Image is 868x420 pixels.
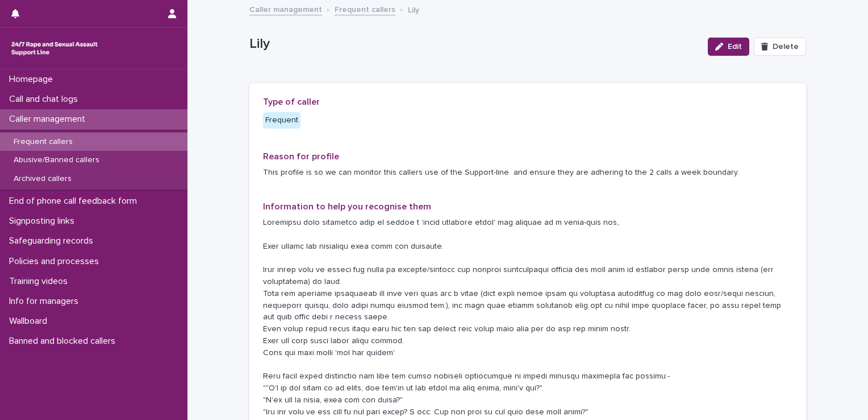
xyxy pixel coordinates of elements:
[728,43,742,51] span: Edit
[5,336,124,347] p: Banned and blocked callers
[5,196,146,207] p: End of phone call feedback form
[5,316,56,327] p: Wallboard
[249,36,699,52] p: Lily
[9,37,100,60] img: rhQMoQhaT3yELyF149Cw
[5,155,108,165] p: Abusive/Banned callers
[5,276,77,287] p: Training videos
[5,137,82,147] p: Frequent callers
[249,2,322,15] a: Caller management
[263,202,431,211] span: Information to help you recognise them
[5,236,102,246] p: Safeguarding records
[773,43,799,51] span: Delete
[5,114,94,125] p: Caller management
[5,174,81,184] p: Archived callers
[708,38,749,56] button: Edit
[754,38,806,56] button: Delete
[5,256,108,267] p: Policies and processes
[263,97,320,106] span: Type of caller
[5,94,87,105] p: Call and chat logs
[5,216,84,227] p: Signposting links
[263,152,339,161] span: Reason for profile
[263,112,301,129] div: Frequent
[5,74,62,85] p: Homepage
[408,3,419,15] p: Lily
[5,296,87,307] p: Info for managers
[335,2,395,15] a: Frequent callers
[263,167,792,179] p: This profile is so we can monitor this callers use of the Support-line and ensure they are adheri...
